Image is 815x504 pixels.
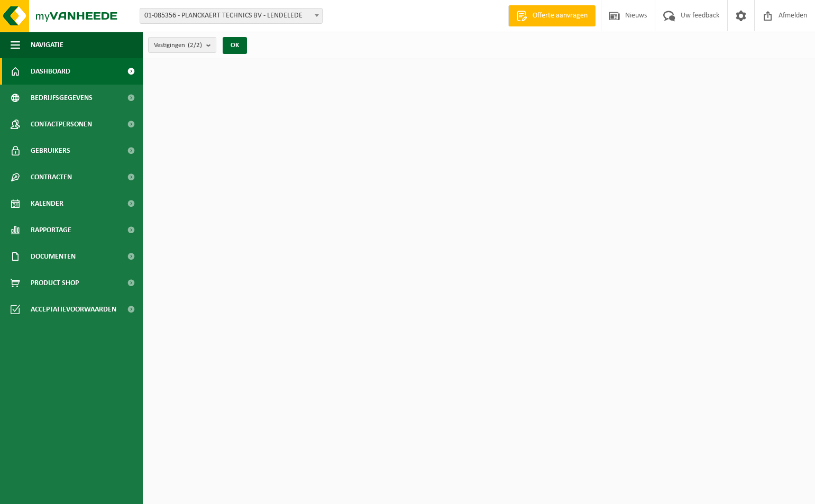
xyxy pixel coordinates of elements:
[223,37,247,54] button: OK
[31,58,70,85] span: Dashboard
[31,296,116,323] span: Acceptatievoorwaarden
[508,5,596,26] a: Offerte aanvragen
[31,32,63,58] span: Navigatie
[31,85,93,111] span: Bedrijfsgegevens
[31,138,70,164] span: Gebruikers
[140,8,322,23] span: 01-085356 - PLANCKAERT TECHNICS BV - LENDELEDE
[31,164,72,190] span: Contracten
[31,243,76,270] span: Documenten
[31,111,92,138] span: Contactpersonen
[188,42,202,49] count: (2/2)
[140,8,323,24] span: 01-085356 - PLANCKAERT TECHNICS BV - LENDELEDE
[154,38,202,53] span: Vestigingen
[31,270,79,296] span: Product Shop
[31,217,71,243] span: Rapportage
[31,190,63,217] span: Kalender
[148,37,216,53] button: Vestigingen(2/2)
[530,11,590,21] span: Offerte aanvragen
